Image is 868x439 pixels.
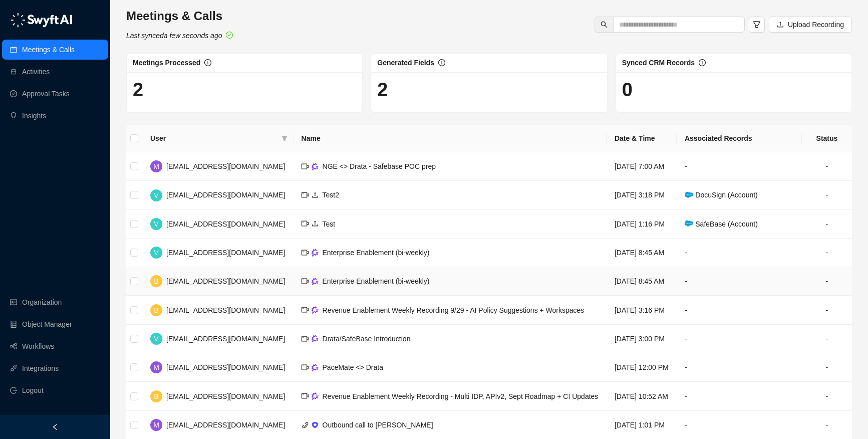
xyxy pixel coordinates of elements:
td: - [677,267,802,296]
span: Test2 [323,191,339,199]
span: info-circle [438,59,445,66]
span: video-camera [302,163,309,170]
a: Meetings & Calls [22,40,75,60]
span: [EMAIL_ADDRESS][DOMAIN_NAME] [166,306,285,314]
span: logout [10,387,17,394]
td: [DATE] 3:16 PM [607,296,677,324]
td: [DATE] 8:45 AM [607,267,677,296]
th: Name [294,125,607,152]
i: Last synced a few seconds ago [126,32,222,40]
span: M [153,362,159,373]
span: User [150,133,277,144]
th: Associated Records [677,125,802,152]
span: filter [281,135,287,141]
td: - [802,181,852,209]
span: info-circle [699,59,706,66]
img: gong-Dwh8HbPa.png [312,306,319,314]
span: V [154,333,158,344]
span: M [153,161,159,172]
td: - [677,382,802,410]
td: - [677,325,802,353]
a: Integrations [22,358,59,378]
td: - [802,353,852,382]
span: video-camera [302,249,309,256]
span: Revenue Enablement Weekly Recording 9/29 - AI Policy Suggestions + Workspaces [323,306,585,314]
td: - [802,296,852,324]
img: gong-Dwh8HbPa.png [312,278,319,285]
td: - [802,382,852,410]
td: [DATE] 1:16 PM [607,210,677,239]
img: gong-Dwh8HbPa.png [312,335,319,342]
span: SafeBase (Account) [685,220,758,228]
span: Logout [22,380,44,400]
a: Approval Tasks [22,84,70,104]
h1: 2 [377,78,601,101]
td: - [802,210,852,239]
span: V [154,190,158,201]
img: gong-Dwh8HbPa.png [312,364,319,371]
td: [DATE] 3:00 PM [607,325,677,353]
img: logo-05li4sbe.png [10,13,73,28]
td: - [677,353,802,382]
span: Revenue Enablement Weekly Recording - Multi IDP, APIv2, Sept Roadmap + CI Updates [323,392,599,400]
span: search [601,21,608,28]
img: gong-Dwh8HbPa.png [312,163,319,170]
span: video-camera [302,364,309,371]
span: V [154,218,158,230]
span: upload [312,191,319,198]
span: upload [312,220,319,227]
a: Organization [22,292,62,312]
img: gong-Dwh8HbPa.png [312,249,319,256]
td: - [802,239,852,267]
th: Date & Time [607,125,677,152]
span: phone [302,421,309,428]
span: M [153,419,159,430]
a: Object Manager [22,314,72,334]
a: Activities [22,62,50,82]
h1: 0 [622,78,845,101]
span: filter [279,131,290,146]
span: [EMAIL_ADDRESS][DOMAIN_NAME] [166,277,285,285]
span: Generated Fields [377,59,434,67]
iframe: Open customer support [836,406,863,433]
span: Meetings Processed [133,59,200,67]
span: DocuSign (Account) [685,191,758,199]
span: [EMAIL_ADDRESS][DOMAIN_NAME] [166,220,285,228]
td: - [677,296,802,324]
td: - [802,267,852,296]
span: Drata/SafeBase Introduction [323,335,411,343]
span: [EMAIL_ADDRESS][DOMAIN_NAME] [166,392,285,400]
span: video-camera [302,220,309,227]
span: B [154,391,158,402]
button: Upload Recording [769,17,852,33]
td: [DATE] 8:45 AM [607,239,677,267]
span: Enterprise Enablement (bi-weekly) [323,249,430,257]
span: Synced CRM Records [622,59,695,67]
td: - [802,325,852,353]
span: video-camera [302,191,309,198]
span: [EMAIL_ADDRESS][DOMAIN_NAME] [166,363,285,371]
a: Insights [22,106,46,126]
h1: 2 [133,78,356,101]
span: Test [323,220,336,228]
td: [DATE] 3:18 PM [607,181,677,209]
span: video-camera [302,392,309,399]
td: - [677,152,802,181]
td: [DATE] 10:52 AM [607,382,677,410]
th: Status [802,125,852,152]
h3: Meetings & Calls [126,8,233,24]
span: PaceMate <> Drata [323,363,383,371]
span: video-camera [302,278,309,285]
td: [DATE] 7:00 AM [607,152,677,181]
span: [EMAIL_ADDRESS][DOMAIN_NAME] [166,249,285,257]
td: - [802,152,852,181]
td: - [677,239,802,267]
span: upload [777,21,784,28]
span: info-circle [204,59,211,66]
span: [EMAIL_ADDRESS][DOMAIN_NAME] [166,191,285,199]
span: Enterprise Enablement (bi-weekly) [323,277,430,285]
span: B [154,276,158,287]
img: gong-Dwh8HbPa.png [312,392,319,400]
span: Outbound call to [PERSON_NAME] [323,421,433,429]
span: B [154,305,158,316]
